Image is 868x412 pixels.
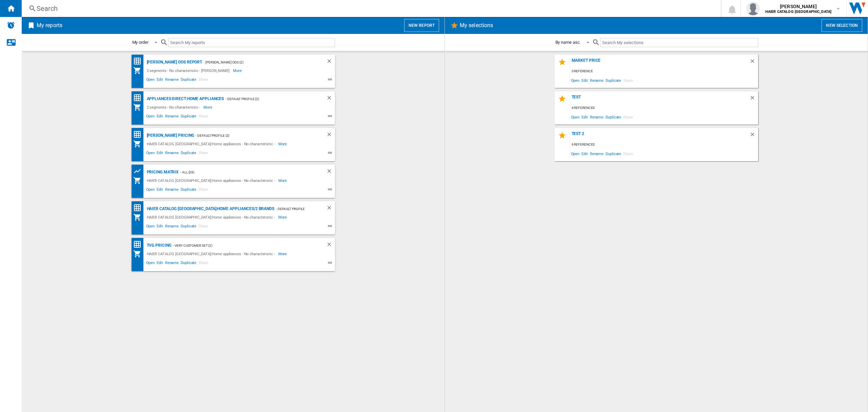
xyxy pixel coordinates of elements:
span: Edit [156,186,164,194]
span: Edit [156,113,164,121]
span: Share [197,113,209,121]
span: Edit [580,149,589,158]
h2: My selections [458,19,494,32]
div: - Default profile (2) [224,95,312,103]
span: More [278,140,288,148]
div: Search [37,4,703,13]
div: Price Matrix [133,130,145,139]
span: Rename [164,113,180,121]
span: More [278,213,288,221]
div: 6 references [570,104,758,112]
span: Share [622,76,634,85]
div: My Assortment [133,250,145,258]
div: 2 segments - No characteristic - [PERSON_NAME] [145,67,233,75]
span: Rename [164,150,180,158]
span: Duplicate [605,76,622,85]
div: APPLIANCES DIRECT:Home appliances [145,95,224,103]
span: More [278,250,288,258]
div: [PERSON_NAME] Pricing [145,131,194,140]
button: New selection [822,19,862,32]
div: Delete [326,241,335,250]
span: Edit [156,76,164,85]
span: More [278,176,288,185]
div: Test 2 [570,131,749,141]
span: Duplicate [605,112,622,121]
span: More [233,67,243,75]
span: Open [145,113,156,121]
span: Duplicate [605,149,622,158]
span: Duplicate [180,186,197,194]
span: Share [622,149,634,158]
span: Open [145,76,156,85]
span: Rename [589,112,605,121]
div: - ALL (28) [179,168,312,176]
span: Edit [156,223,164,231]
span: Edit [156,150,164,158]
span: Open [145,260,156,268]
span: Share [197,223,209,231]
div: My order [132,40,149,45]
div: TVG Pricing [145,241,172,250]
div: HAIER CATALOG [GEOGRAPHIC_DATA]:Home appliances - No characteristic - [145,140,278,148]
span: Share [197,186,209,194]
div: - Very customer set (2) [171,241,312,250]
div: My Assortment [133,103,145,111]
div: Delete [326,205,335,213]
div: Price Matrix [133,57,145,65]
div: 2 segments - No characteristic - [145,103,204,111]
div: Delete [749,95,758,104]
span: Share [622,112,634,121]
span: Duplicate [180,260,197,268]
span: Rename [164,76,180,85]
span: Share [197,76,209,85]
img: alerts-logo.svg [7,21,15,29]
div: HAIER CATALOG [GEOGRAPHIC_DATA]:Home appliances - No characteristic - [145,176,278,185]
b: HAIER CATALOG [GEOGRAPHIC_DATA] [765,10,831,14]
div: Test [570,95,749,104]
div: Delete [326,131,335,140]
div: My Assortment [133,176,145,185]
div: My Assortment [133,140,145,148]
input: Search My reports [168,38,335,47]
span: Edit [156,260,164,268]
span: Edit [580,76,589,85]
span: [PERSON_NAME] [765,3,831,10]
div: Delete [326,95,335,103]
div: - Default profile (2) [274,205,313,213]
div: Price Matrix [133,204,145,212]
span: Rename [164,186,180,194]
span: More [203,103,213,111]
span: Share [197,260,209,268]
img: profile.jpg [746,2,760,15]
div: My Assortment [133,213,145,221]
input: Search My selections [600,38,758,47]
div: Price Matrix [133,240,145,249]
div: pricing matrix [145,168,179,176]
span: Open [145,223,156,231]
span: Duplicate [180,76,197,85]
span: Share [197,150,209,158]
span: Open [145,186,156,194]
div: - [PERSON_NAME] OOS (2) [202,58,312,67]
div: By name asc. [555,40,581,45]
span: Rename [164,223,180,231]
span: Open [570,76,581,85]
span: Duplicate [180,150,197,158]
div: Price Matrix [133,94,145,102]
span: Rename [589,149,605,158]
div: Delete [326,58,335,67]
span: Open [570,149,581,158]
div: Delete [326,168,335,176]
span: Open [145,150,156,158]
div: 6 references [570,141,758,149]
span: Open [570,112,581,121]
div: HAIER CATALOG [GEOGRAPHIC_DATA]:Home appliances - No characteristic - [145,213,278,221]
span: Rename [589,76,605,85]
div: Product prices grid [133,167,145,175]
div: Delete [749,131,758,141]
span: Duplicate [180,223,197,231]
div: - Default profile (2) [194,131,312,140]
div: Delete [749,58,758,67]
button: New report [404,19,439,32]
div: HAIER CATALOG [GEOGRAPHIC_DATA]:Home appliances/2 brands [145,205,274,213]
